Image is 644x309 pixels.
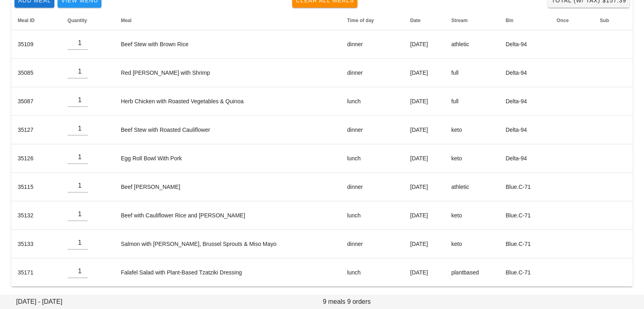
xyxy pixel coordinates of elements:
[341,59,404,87] td: dinner
[445,144,499,173] td: keto
[114,258,341,286] td: Falafel Salad with Plant-Based Tzatziki Dressing
[404,59,445,87] td: [DATE]
[341,11,404,30] th: Time of day: Not sorted. Activate to sort ascending.
[600,18,609,23] span: Sub
[11,258,61,286] td: 35171
[121,18,132,23] span: Meal
[114,173,341,201] td: Beef [PERSON_NAME]
[18,18,35,23] span: Meal ID
[499,59,550,87] td: Delta-94
[11,173,61,201] td: 35115
[499,144,550,173] td: Delta-94
[410,18,421,23] span: Date
[404,144,445,173] td: [DATE]
[341,230,404,258] td: dinner
[11,116,61,144] td: 35127
[557,18,569,23] span: Once
[445,30,499,59] td: athletic
[347,18,374,23] span: Time of day
[445,230,499,258] td: keto
[404,116,445,144] td: [DATE]
[445,11,499,30] th: Stream: Not sorted. Activate to sort ascending.
[445,59,499,87] td: full
[114,144,341,173] td: Egg Roll Bowl With Pork
[404,201,445,230] td: [DATE]
[593,11,633,30] th: Sub: Not sorted. Activate to sort ascending.
[499,11,550,30] th: Bin: Not sorted. Activate to sort ascending.
[341,173,404,201] td: dinner
[114,230,341,258] td: Salmon with [PERSON_NAME], Brussel Sprouts & Miso Mayo
[550,11,593,30] th: Once: Not sorted. Activate to sort ascending.
[499,230,550,258] td: Blue.C-71
[499,173,550,201] td: Blue.C-71
[499,116,550,144] td: Delta-94
[11,144,61,173] td: 35126
[445,258,499,286] td: plantbased
[11,59,61,87] td: 35085
[404,30,445,59] td: [DATE]
[341,258,404,286] td: lunch
[11,11,61,30] th: Meal ID: Not sorted. Activate to sort ascending.
[114,201,341,230] td: Beef with Cauliflower Rice and [PERSON_NAME]
[445,201,499,230] td: keto
[341,116,404,144] td: dinner
[61,11,115,30] th: Quantity: Not sorted. Activate to sort ascending.
[451,18,468,23] span: Stream
[114,30,341,59] td: Beef Stew with Brown Rice
[445,173,499,201] td: athletic
[11,30,61,59] td: 35109
[499,30,550,59] td: Delta-94
[114,59,341,87] td: Red [PERSON_NAME] with Shrimp
[499,87,550,116] td: Delta-94
[404,173,445,201] td: [DATE]
[11,201,61,230] td: 35132
[68,18,87,23] span: Quantity
[499,258,550,286] td: Blue.C-71
[341,144,404,173] td: lunch
[506,18,513,23] span: Bin
[341,87,404,116] td: lunch
[445,87,499,116] td: full
[11,87,61,116] td: 35087
[404,258,445,286] td: [DATE]
[445,116,499,144] td: keto
[114,87,341,116] td: Herb Chicken with Roasted Vegetables & Quinoa
[114,11,341,30] th: Meal: Not sorted. Activate to sort ascending.
[341,201,404,230] td: lunch
[404,230,445,258] td: [DATE]
[114,116,341,144] td: Beef Stew with Roasted Cauliflower
[11,230,61,258] td: 35133
[341,30,404,59] td: dinner
[404,11,445,30] th: Date: Not sorted. Activate to sort ascending.
[499,201,550,230] td: Blue.C-71
[404,87,445,116] td: [DATE]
